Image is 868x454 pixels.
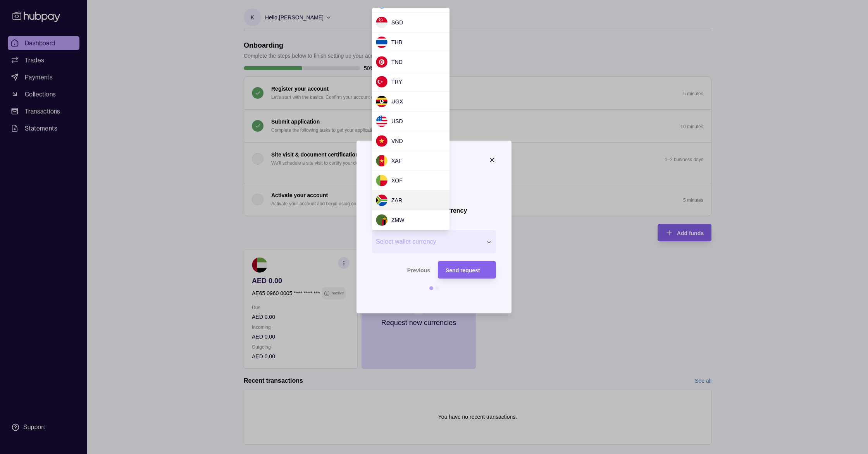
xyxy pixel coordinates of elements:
img: vn [376,135,387,147]
span: USD [391,118,403,124]
img: tn [376,56,387,68]
span: XOF [391,177,403,184]
span: THB [391,39,402,45]
img: za [376,194,387,206]
span: SGD [391,19,403,26]
span: VND [391,138,403,144]
img: tr [376,76,387,88]
img: sg [376,17,387,28]
span: TRY [391,79,402,85]
img: cm [376,155,387,167]
span: ZMW [391,217,404,223]
img: th [376,36,387,48]
img: bj [376,175,387,186]
span: XAF [391,158,402,164]
img: zm [376,214,387,226]
img: ug [376,96,387,107]
span: TND [391,59,403,65]
span: ZAR [391,197,402,203]
span: UGX [391,98,403,105]
img: us [376,115,387,127]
